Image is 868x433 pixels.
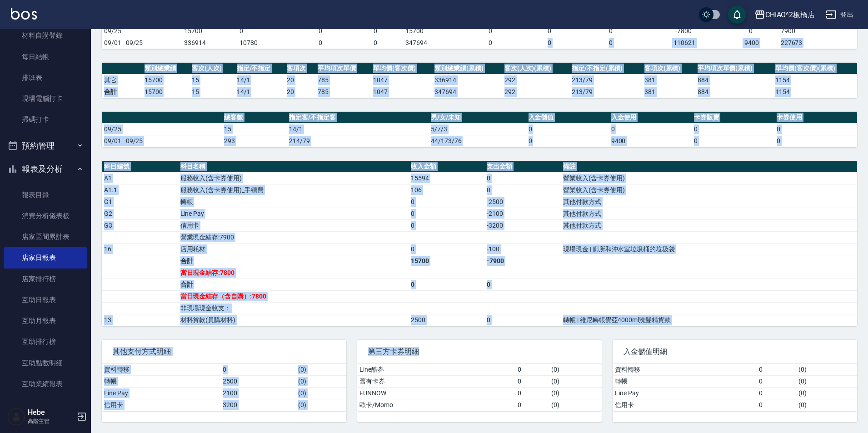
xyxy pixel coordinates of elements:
td: 轉帳 [178,196,409,208]
h5: Hebe [28,408,74,417]
td: 15700 [142,74,190,86]
a: 全店業績分析表 [4,394,87,415]
td: 292 [502,86,569,98]
a: 消費分析儀表板 [4,205,87,226]
td: 5/7/3 [429,123,526,135]
td: G3 [102,219,178,231]
td: 0 [692,135,774,147]
td: 資料轉移 [102,364,220,376]
td: ( 0 ) [796,387,857,399]
table: a dense table [102,364,346,411]
td: 營業收入(含卡券使用) [561,184,857,196]
td: 0 [757,364,796,376]
th: 客項次(累積) [642,63,695,75]
th: 類別總業績(累積) [432,63,502,75]
td: 15700 [142,86,190,98]
td: 16 [102,243,178,255]
th: 類別總業績 [142,63,190,75]
td: 0 [293,25,348,37]
td: 非現場現金收支： [178,302,409,314]
a: 現場電腦打卡 [4,88,87,109]
td: 0 [526,135,609,147]
td: G2 [102,208,178,219]
td: 10780 [237,37,293,49]
td: 當日現金結存（含自購）:7800 [178,290,409,302]
td: 現場現金 | 廁所和沖水室垃圾桶的垃圾袋 [561,243,857,255]
td: 服務收入(含卡券使用)_手續費 [178,184,409,196]
td: Line Pay [102,387,220,399]
th: 客次(人次) [190,63,234,75]
td: 信用卡 [613,399,757,411]
td: 0 [515,375,549,387]
td: -100 [484,243,561,255]
td: 0 [484,184,561,196]
td: 0 [577,37,644,49]
td: 資料轉移 [613,364,757,376]
a: 報表目錄 [4,184,87,205]
td: 336914 [182,37,237,49]
td: -110621 [644,37,723,49]
td: 合計 [178,255,409,267]
td: 當日現金結存:7800 [178,267,409,279]
th: 客次(人次)(累積) [502,63,569,75]
td: 15700 [182,25,237,37]
td: 店用耗材 [178,243,409,255]
th: 卡券使用 [774,112,857,124]
td: 0 [515,387,549,399]
th: 指定客/不指定客 [287,112,429,124]
td: 0 [757,387,796,399]
td: 15700 [409,255,485,267]
span: 其他支付方式明細 [113,347,335,356]
td: 0 [526,123,609,135]
td: 0 [757,399,796,411]
a: 互助點數明細 [4,353,87,373]
td: 292 [502,74,569,86]
td: ( 0 ) [796,375,857,387]
td: 1154 [773,74,857,86]
td: 0 [484,172,561,184]
td: -2100 [484,208,561,219]
td: 381 [642,86,695,98]
td: ( 0 ) [796,399,857,411]
td: 293 [222,135,287,147]
td: ( 0 ) [796,364,857,376]
a: 掃碼打卡 [4,109,87,130]
a: 店家日報表 [4,247,87,268]
td: 09/01 - 09/25 [102,37,182,49]
td: Line Pay [178,208,409,219]
table: a dense table [102,63,857,98]
th: 平均項次單價 [315,63,371,75]
td: -7800 [644,25,723,37]
td: 0 [515,399,549,411]
td: ( 0 ) [549,375,602,387]
td: 2100 [220,387,296,399]
button: 登出 [822,6,857,23]
td: 15594 [409,172,485,184]
td: 0 [409,219,485,231]
td: 09/25 [102,123,222,135]
td: A1 [102,172,178,184]
table: a dense table [102,161,857,326]
a: 互助日報表 [4,289,87,310]
td: ( 0 ) [296,399,346,411]
td: 1047 [371,74,432,86]
td: 15 [190,86,234,98]
th: 指定/不指定(累積) [569,63,642,75]
td: -2500 [484,196,561,208]
a: 材料自購登錄 [4,25,87,46]
td: 0 [220,364,296,376]
td: 213/79 [569,86,642,98]
td: 0 [723,25,778,37]
td: 7900 [778,25,857,37]
td: 信用卡 [178,219,409,231]
td: 合計 [178,279,409,290]
td: ( 0 ) [296,364,346,376]
td: 13 [102,314,178,326]
td: 0 [774,123,857,135]
td: 884 [695,74,773,86]
td: 15 [190,74,234,86]
td: 0 [522,37,578,49]
div: CHIAO^2板橋店 [765,9,815,20]
td: 785 [315,74,371,86]
td: 0 [757,375,796,387]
